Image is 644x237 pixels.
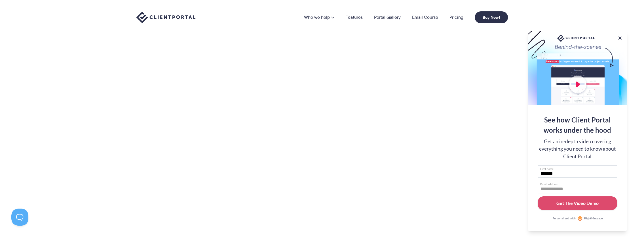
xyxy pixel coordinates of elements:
div: Get The Video Demo [556,200,599,207]
img: Personalized with RightMessage [577,216,583,221]
input: First name [538,165,617,178]
a: Personalized withRightMessage [538,216,617,221]
button: Get The Video Demo [538,196,617,210]
iframe: Toggle Customer Support [11,209,28,226]
div: See how Client Portal works under the hood [538,115,617,135]
span: Personalized with [552,216,575,221]
span: RightMessage [584,216,603,221]
div: Get an in-depth video covering everything you need to know about Client Portal [538,138,617,160]
input: Email address [538,181,617,193]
